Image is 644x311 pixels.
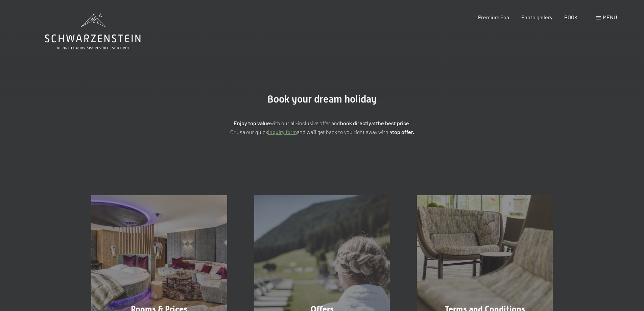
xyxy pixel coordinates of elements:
[409,120,411,126] font: !
[230,129,268,135] font: Or use our quick
[478,14,509,20] a: Premium Spa
[340,120,371,126] font: book directly
[297,129,392,135] font: and we'll get back to you right away with a
[268,129,297,135] a: inquiry form
[371,120,376,126] font: at
[521,14,552,20] a: Photo gallery
[603,14,617,20] font: menu
[564,14,578,20] a: BOOK
[270,120,340,126] font: with our all-inclusive offer and
[234,120,270,126] font: Enjoy top value
[376,120,409,126] font: the best price
[392,129,414,135] font: top offer.
[267,93,377,105] font: Book your dream holiday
